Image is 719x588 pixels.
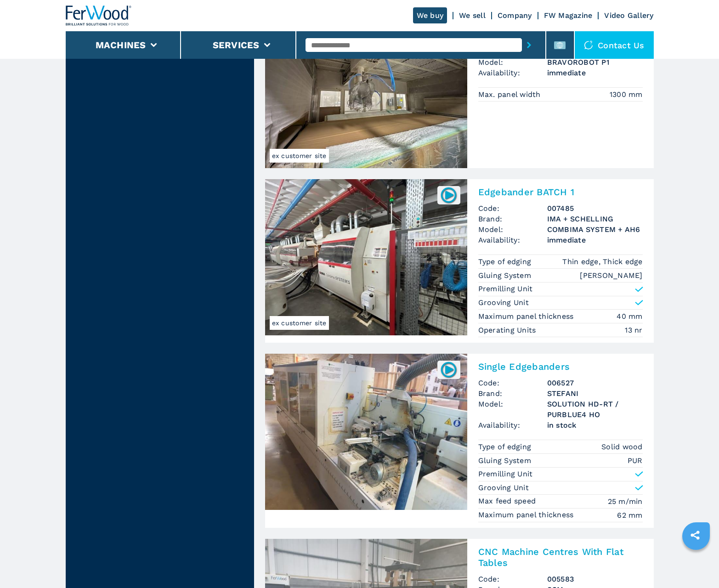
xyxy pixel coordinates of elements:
em: Solid wood [601,441,643,452]
a: FW Magazine [544,11,593,20]
a: We sell [459,11,486,20]
button: Machines [96,40,146,51]
h2: Single Edgebanders [478,361,643,372]
span: Availability: [478,420,547,430]
p: Grooving Unit [478,483,529,493]
p: Gluing System [478,271,534,281]
button: Services [213,40,260,51]
span: ex customer site [270,316,329,330]
button: submit-button [522,34,536,56]
em: 25 m/min [608,496,643,507]
span: in stock [547,420,643,430]
a: Video Gallery [604,11,653,20]
span: Availability: [478,68,547,78]
span: Model: [478,399,547,420]
em: 13 nr [625,325,642,335]
a: Painting Lines SUPERFICI BRAVOROBOT P1ex customer site007466Painting LinesCode:007466Brand:SUPERF... [265,12,654,168]
em: 1300 mm [610,89,643,100]
p: Premilling Unit [478,284,533,294]
h3: 005583 [547,574,643,584]
span: Model: [478,224,547,235]
span: Code: [478,574,547,584]
span: ex customer site [270,149,329,163]
h3: COMBIMA SYSTEM + AH6 [547,224,643,235]
em: 40 mm [617,311,642,322]
img: Edgebander BATCH 1 IMA + SCHELLING COMBIMA SYSTEM + AH6 [265,179,467,335]
span: Code: [478,203,547,214]
em: Thin edge, Thick edge [562,256,642,267]
h2: Edgebander BATCH 1 [478,187,643,198]
a: sharethis [684,524,707,547]
h3: 007485 [547,203,643,214]
span: Brand: [478,388,547,399]
div: Contact us [575,31,654,59]
h3: SOLUTION HD-RT / PURBLUE4 HO [547,399,643,420]
img: Contact us [584,40,593,50]
h3: STEFANI [547,388,643,399]
h3: BRAVOROBOT P1 [547,57,643,68]
p: Maximum panel thickness [478,311,576,322]
span: immediate [547,68,643,78]
img: Single Edgebanders STEFANI SOLUTION HD-RT / PURBLUE4 HO [265,354,467,510]
p: Max feed speed [478,496,538,506]
h2: CNC Machine Centres With Flat Tables [478,546,643,568]
h3: 006527 [547,378,643,388]
img: 006527 [440,361,458,379]
a: Edgebander BATCH 1 IMA + SCHELLING COMBIMA SYSTEM + AH6ex customer site007485Edgebander BATCH 1Co... [265,179,654,343]
em: PUR [628,455,643,466]
a: Company [498,11,532,20]
h3: IMA + SCHELLING [547,214,643,224]
span: Brand: [478,214,547,224]
em: [PERSON_NAME] [580,270,642,281]
iframe: Chat [680,547,712,581]
span: immediate [547,235,643,245]
p: Type of edging [478,257,534,267]
p: Max. panel width [478,90,543,100]
em: 62 mm [617,510,642,520]
span: Availability: [478,235,547,245]
img: 007485 [440,186,458,204]
p: Maximum panel thickness [478,510,576,520]
p: Operating Units [478,325,538,335]
p: Premilling Unit [478,469,533,479]
span: Model: [478,57,547,68]
p: Gluing System [478,456,534,466]
img: Ferwood [66,6,132,26]
span: Code: [478,378,547,388]
a: Single Edgebanders STEFANI SOLUTION HD-RT / PURBLUE4 HO006527Single EdgebandersCode:006527Brand:S... [265,354,654,528]
a: We buy [413,7,447,23]
img: Painting Lines SUPERFICI BRAVOROBOT P1 [265,12,467,168]
p: Grooving Unit [478,298,529,308]
p: Type of edging [478,442,534,452]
